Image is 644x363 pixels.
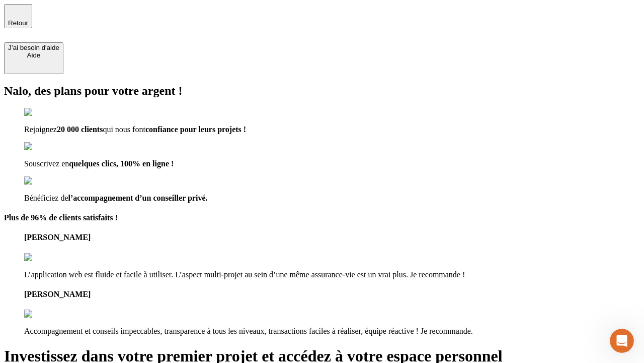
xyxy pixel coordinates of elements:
iframe: Intercom live chat [610,329,634,353]
button: J’ai besoin d'aideAide [4,42,63,74]
span: Rejoignez [24,125,57,134]
span: Bénéficiez de [24,194,68,202]
img: reviews stars [24,253,74,262]
p: L’application web est fluide et facile à utiliser. L’aspect multi-projet au sein d’une même assur... [24,270,640,279]
span: l’accompagnement d’un conseiller privé. [68,194,208,202]
span: 20 000 clients [57,125,103,134]
img: reviews stars [24,310,74,319]
div: Aide [8,51,59,59]
h4: Plus de 96% de clients satisfaits ! [4,213,640,222]
span: Retour [8,19,28,27]
div: J’ai besoin d'aide [8,44,59,51]
img: checkmark [24,142,67,151]
h4: [PERSON_NAME] [24,233,640,242]
img: checkmark [24,108,67,117]
h4: [PERSON_NAME] [24,290,640,299]
button: Retour [4,4,32,28]
img: checkmark [24,176,67,186]
span: Souscrivez en [24,159,69,168]
p: Accompagnement et conseils impeccables, transparence à tous les niveaux, transactions faciles à r... [24,327,640,336]
span: qui nous font [103,125,145,134]
span: confiance pour leurs projets ! [145,125,246,134]
h2: Nalo, des plans pour votre argent ! [4,84,640,98]
span: quelques clics, 100% en ligne ! [69,159,174,168]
